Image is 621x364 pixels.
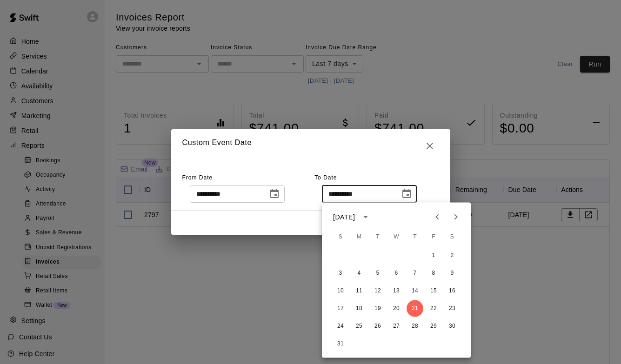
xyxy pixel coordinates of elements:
[425,265,442,282] button: 8
[444,300,461,317] button: 23
[444,228,461,246] span: Saturday
[333,212,355,222] div: [DATE]
[171,129,450,163] h2: Custom Event Date
[351,228,367,246] span: Monday
[332,318,349,335] button: 24
[369,265,386,282] button: 5
[388,265,405,282] button: 6
[369,318,386,335] button: 26
[351,318,367,335] button: 25
[425,300,442,317] button: 22
[265,185,284,203] button: Choose date, selected date is Aug 14, 2025
[444,283,461,299] button: 16
[182,174,213,181] span: From Date
[332,265,349,282] button: 3
[397,185,416,203] button: Choose date, selected date is Aug 21, 2025
[388,300,405,317] button: 20
[332,300,349,317] button: 17
[369,228,386,246] span: Tuesday
[425,228,442,246] span: Friday
[407,283,423,299] button: 14
[388,318,405,335] button: 27
[444,265,461,282] button: 9
[421,137,439,155] button: Close
[388,283,405,299] button: 13
[369,283,386,299] button: 12
[332,228,349,246] span: Sunday
[351,283,367,299] button: 11
[314,174,337,181] span: To Date
[444,318,461,335] button: 30
[425,283,442,299] button: 15
[351,300,367,317] button: 18
[351,265,367,282] button: 4
[444,247,461,264] button: 2
[332,336,349,352] button: 31
[369,300,386,317] button: 19
[407,265,423,282] button: 7
[425,318,442,335] button: 29
[358,209,374,225] button: calendar view is open, switch to year view
[332,283,349,299] button: 10
[407,300,423,317] button: 21
[428,208,447,226] button: Previous month
[425,247,442,264] button: 1
[407,318,423,335] button: 28
[447,208,465,226] button: Next month
[388,228,405,246] span: Wednesday
[407,228,423,246] span: Thursday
